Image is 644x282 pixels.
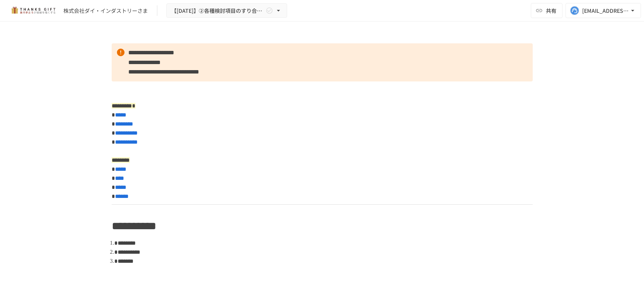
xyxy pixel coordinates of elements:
[166,3,287,18] button: 【[DATE]】②各種検討項目のすり合わせ/ THANKS GIFTキックオフMTG
[582,6,629,15] div: [EMAIL_ADDRESS][DOMAIN_NAME]
[566,3,641,18] button: [EMAIL_ADDRESS][DOMAIN_NAME]
[546,6,556,15] span: 共有
[531,3,563,18] button: 共有
[9,5,57,17] img: mMP1OxWUAhQbsRWCurg7vIHe5HqDpP7qZo7fRoNLXQh
[171,6,264,15] span: 【[DATE]】②各種検討項目のすり合わせ/ THANKS GIFTキックオフMTG
[63,7,148,15] div: 株式会社ダイ・インダストリーさま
